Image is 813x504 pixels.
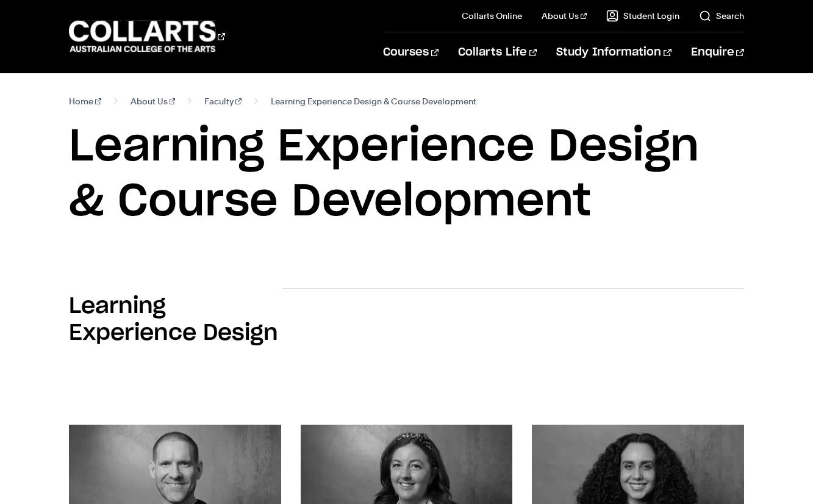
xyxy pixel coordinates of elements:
a: Collarts Online [462,10,522,22]
a: Courses [383,32,439,73]
h2: Learning Experience Design [69,293,282,347]
a: Faculty [204,93,242,110]
div: Go to homepage [69,19,225,54]
span: Learning Experience Design & Course Development [271,93,476,110]
a: About Us [542,10,587,22]
h1: Learning Experience Design & Course Development [69,120,743,229]
a: Home [69,93,101,110]
a: Search [699,10,744,22]
a: Study Information [556,32,671,73]
a: Collarts Life [458,32,537,73]
a: About Us [131,93,176,110]
a: Enquire [691,32,744,73]
a: Student Login [606,10,679,22]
